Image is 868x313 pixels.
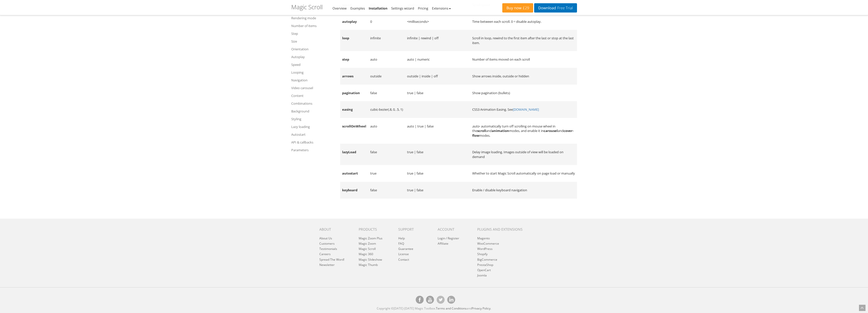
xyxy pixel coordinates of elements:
[342,74,353,78] strong: arrows
[405,182,470,199] td: true | false
[368,118,405,144] td: auto
[432,6,451,11] a: Extensions
[342,188,357,192] strong: keyboard
[513,107,539,112] a: [DOMAIN_NAME]
[291,108,320,114] a: Background
[369,6,388,11] a: Installation
[398,257,409,262] a: Contact
[291,46,320,52] a: Orientation
[291,31,320,37] a: Step
[368,144,405,165] td: false
[398,227,430,231] h6: Support
[534,3,577,13] a: DownloadFree Trial
[472,306,491,310] a: Privacy Policy
[368,13,405,30] td: 0
[405,144,470,165] td: true | false
[342,91,360,95] strong: pagination
[398,252,409,256] a: License
[556,6,573,10] span: Free Trial
[342,19,357,24] strong: autoplay
[438,241,448,246] a: Affiliate
[368,68,405,85] td: outside
[291,15,320,21] a: Rendering mode
[350,6,365,11] a: Examples
[291,85,320,91] a: Video carousel
[291,23,320,29] a: Number of items
[405,118,470,144] td: auto | true | false
[342,150,356,154] strong: lazyLoad
[342,107,353,112] strong: easing
[405,30,470,51] td: infinite | rewind | off
[477,247,493,251] a: WordPress
[368,101,405,118] td: cubic-bezier(.8, 0, .5, 1)
[477,227,529,231] h6: Plugins and extensions
[438,227,469,231] h6: Account
[470,30,577,51] td: Scroll in loop, rewind to the first item after the last or stop at the last item.
[470,101,577,118] td: CSS3 Animation Easing. See
[502,3,533,13] a: Buy now£29
[291,62,320,68] a: Speed
[405,165,470,182] td: true | false
[477,252,488,256] a: Shopify
[368,182,405,199] td: false
[291,54,320,60] a: Autoplay
[359,247,376,251] a: Magic Scroll
[368,30,405,51] td: infinite
[472,124,479,128] em: auto
[470,85,577,101] td: Show pagination (bullets)
[470,13,577,30] td: Time between each scroll. 0 = disable autoplay.
[477,273,487,277] a: Joomla
[291,4,323,10] h1: Magic Scroll
[405,85,470,101] td: true | false
[447,296,455,304] a: Magic Toolbox on [DOMAIN_NAME]
[426,296,434,304] a: Magic Toolbox on [DOMAIN_NAME]
[319,247,337,251] a: Testimonials
[437,296,445,304] a: Magic Toolbox's Twitter account
[319,263,335,267] a: Newsletter
[477,241,499,246] a: WooCommerce
[492,128,509,133] strong: animation
[477,257,497,262] a: BigCommerce
[342,171,358,176] strong: autostart
[319,252,331,256] a: Careers
[398,241,404,246] a: FAQ
[477,263,493,267] a: PrestaShop
[291,131,320,137] a: Autostart
[405,68,470,85] td: outside | inside | off
[359,241,376,246] a: Magic Zoom
[416,296,424,304] a: Magic Toolbox on Facebook
[470,118,577,144] td: - automatically turn off scrolling on mouse wheel in the and modes, and enable it in and modes.
[368,51,405,68] td: auto
[342,36,349,40] strong: loop
[470,68,577,85] td: Show arrows inside, outside or hidden
[291,100,320,106] a: Combinations
[359,257,382,262] a: Magic Slideshow
[470,165,577,182] td: Whether to start Magic Scroll automatically on page load or manually
[368,165,405,182] td: true
[470,144,577,165] td: Delay image loading. Images outside of view will be loaded on demand
[291,93,320,99] a: Content
[470,182,577,199] td: Enable / disable keyboard navigation
[319,257,344,262] a: Spread The Word!
[405,51,470,68] td: auto | numeric
[477,236,490,240] a: Magento
[291,77,320,83] a: Navigation
[522,6,529,10] span: £29
[319,236,332,240] a: About Us
[359,263,378,267] a: Magic Thumb
[472,128,573,138] strong: cover-flow
[342,124,366,128] strong: scrollOnWheel
[342,57,349,62] strong: step
[359,252,373,256] a: Magic 360
[436,306,466,310] a: Terms and Conditions
[291,139,320,145] a: API & callbacks
[291,147,320,153] a: Parameters
[291,38,320,44] a: Size
[544,128,558,133] strong: carousel
[405,13,470,30] td: <milliseconds>
[391,6,414,11] a: Settings wizard
[333,6,347,11] a: Overview
[359,227,391,231] h6: Products
[470,51,577,68] td: Number of items moved on each scroll
[359,236,382,240] a: Magic Zoom Plus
